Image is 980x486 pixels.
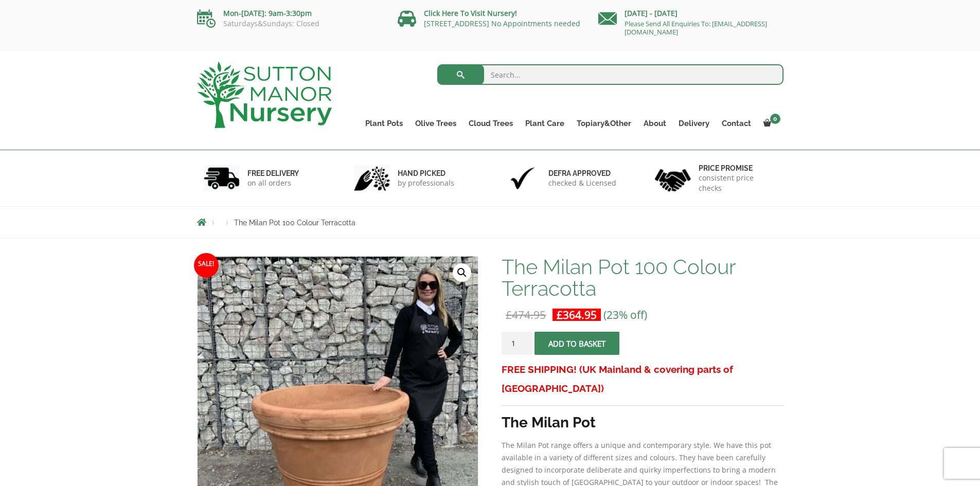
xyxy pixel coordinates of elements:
button: Add to basket [534,332,619,355]
h6: hand picked [398,169,454,178]
h6: Defra approved [548,169,616,178]
p: Saturdays&Sundays: Closed [197,20,382,28]
p: Mon-[DATE]: 9am-3:30pm [197,7,382,20]
img: 3.jpg [505,165,541,191]
img: 4.jpg [655,163,691,194]
input: Product quantity [502,332,532,355]
p: consistent price checks [699,173,777,193]
h6: Price promise [699,164,777,173]
img: 1.jpg [204,165,240,191]
h6: FREE DELIVERY [247,169,299,178]
span: (23% off) [603,308,647,322]
a: Click Here To Visit Nursery! [424,8,517,18]
a: [STREET_ADDRESS] No Appointments needed [424,19,580,28]
span: 0 [770,114,780,124]
img: 2.jpg [354,165,390,191]
img: logo [197,62,332,128]
p: checked & Licensed [548,178,616,188]
a: 0 [757,116,783,131]
h3: FREE SHIPPING! (UK Mainland & covering parts of [GEOGRAPHIC_DATA]) [502,360,783,398]
a: Cloud Trees [462,116,519,131]
span: The Milan Pot 100 Colour Terracotta [234,219,355,227]
a: About [637,116,672,131]
a: Delivery [672,116,716,131]
span: £ [506,308,512,322]
a: Please Send All Enquiries To: [EMAIL_ADDRESS][DOMAIN_NAME] [625,19,767,37]
a: Plant Care [519,116,571,131]
span: £ [557,308,563,322]
nav: Breadcrumbs [197,218,783,226]
span: Sale! [194,253,219,278]
p: [DATE] - [DATE] [598,7,783,20]
bdi: 364.95 [557,308,597,322]
a: Plant Pots [359,116,409,131]
a: View full-screen image gallery [453,263,471,282]
strong: The Milan Pot [502,414,596,431]
a: Topiary&Other [571,116,637,131]
p: on all orders [247,178,299,188]
h1: The Milan Pot 100 Colour Terracotta [502,256,783,299]
p: by professionals [398,178,454,188]
a: Contact [716,116,757,131]
bdi: 474.95 [506,308,546,322]
input: Search... [437,64,783,85]
a: Olive Trees [409,116,462,131]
